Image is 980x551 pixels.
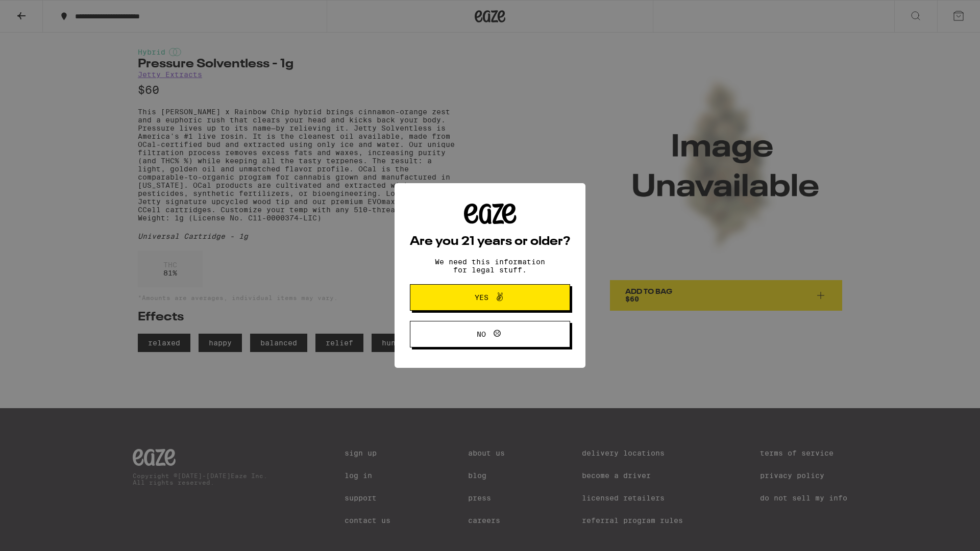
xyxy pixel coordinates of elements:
button: Yes [410,284,570,311]
p: We need this information for legal stuff. [426,258,554,274]
span: Yes [475,294,488,301]
span: No [477,331,486,338]
h2: Are you 21 years or older? [410,236,570,248]
button: No [410,321,570,347]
